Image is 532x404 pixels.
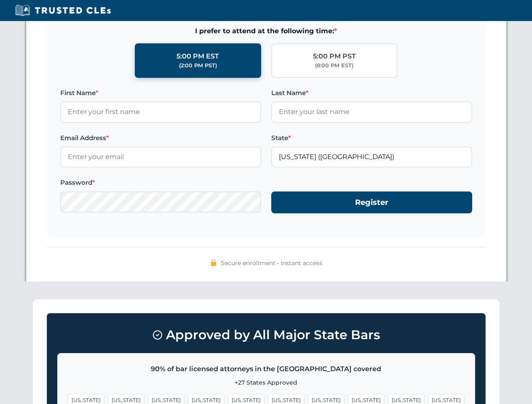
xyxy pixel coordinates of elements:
[271,101,472,122] input: Enter your last name
[60,26,472,37] span: I prefer to attend at the following time:
[60,101,261,122] input: Enter your first name
[179,61,217,70] div: (2:00 PM PST)
[315,61,353,70] div: (8:00 PM EST)
[60,146,261,167] input: Enter your email
[68,364,465,375] p: 90% of bar licensed attorneys in the [GEOGRAPHIC_DATA] covered
[221,258,322,268] span: Secure enrollment • Instant access
[271,146,472,167] input: Arizona (AZ)
[271,191,472,214] button: Register
[60,178,261,188] label: Password
[57,324,475,346] h3: Approved by All Major State Bars
[210,259,217,266] img: 🔒
[313,51,356,62] div: 5:00 PM PST
[68,378,465,387] p: +27 States Approved
[60,133,261,143] label: Email Address
[271,133,472,143] label: State
[60,88,261,98] label: First Name
[13,4,113,17] img: Trusted CLEs
[176,51,219,62] div: 5:00 PM EST
[271,88,472,98] label: Last Name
